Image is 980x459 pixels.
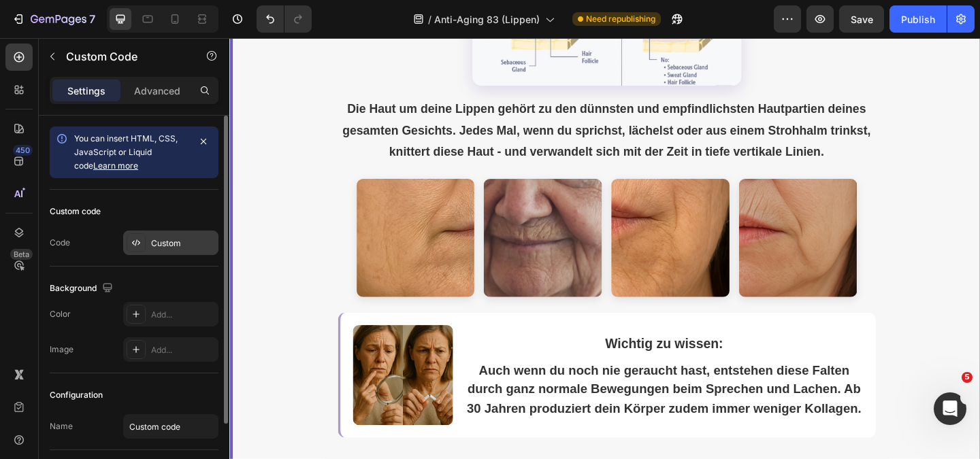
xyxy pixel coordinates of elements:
[5,5,101,33] button: 7
[74,133,178,171] span: You can insert HTML, CSS, JavaScript or Liquid code
[50,420,73,432] div: Name
[962,372,973,383] span: 5
[934,392,966,425] iframe: Intercom live chat
[50,308,71,320] div: Color
[50,343,73,356] div: Image
[554,153,683,282] img: Lippenhaut Illustration 4
[851,14,873,25] span: Save
[434,12,540,27] span: Anti-Aging 83 (Lippen)
[586,13,655,25] span: Need republishing
[50,205,101,218] div: Custom code
[13,145,33,156] div: 450
[415,153,544,282] img: Lippenhaut Illustration 3
[134,312,243,421] img: Auch Nichtraucher betroffen
[151,344,215,356] div: Add...
[67,84,105,98] p: Settings
[889,5,947,33] button: Publish
[151,237,215,250] div: Custom
[93,160,138,171] a: Learn more
[134,84,180,98] p: Advanced
[50,279,116,298] div: Background
[151,309,215,321] div: Add...
[10,249,33,260] div: Beta
[66,48,182,65] p: Custom Code
[257,5,312,33] div: Undo/Redo
[50,237,70,249] div: Code
[839,5,884,33] button: Save
[276,153,405,282] img: Lippenhaut Illustration 2
[50,389,103,401] div: Configuration
[89,11,95,27] p: 7
[901,12,935,27] div: Publish
[257,320,689,345] p: Wichtig zu wissen:
[428,12,431,27] span: /
[229,38,980,459] iframe: Design area
[257,351,689,413] p: Auch wenn du noch nie geraucht hast, entstehen diese Falten durch ganz normale Bewegungen beim Sp...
